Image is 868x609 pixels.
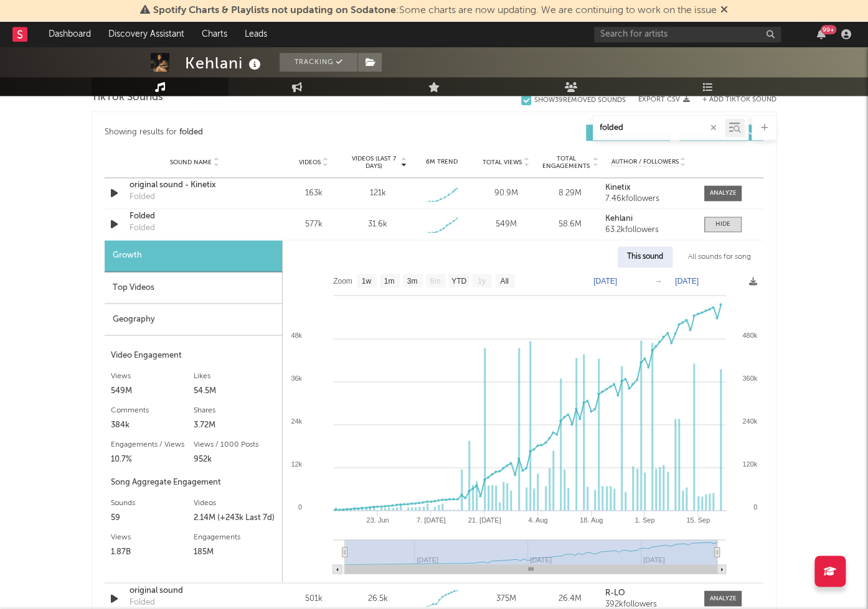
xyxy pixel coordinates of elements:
span: : Some charts are now updating. We are continuing to work on the issue [153,6,717,16]
div: 10.7% [111,452,194,467]
text: 1w [362,277,372,286]
a: Charts [193,22,236,47]
text: 3m [407,277,418,286]
text: 360k [742,374,757,381]
text: 240k [742,417,757,424]
div: 26.5k [367,592,387,605]
div: Engagements [194,529,276,544]
div: 577k [285,218,342,231]
div: 99 + [821,25,836,34]
text: 1m [384,277,395,286]
text: All [500,277,508,286]
a: original sound - Kinetix [130,179,260,192]
text: 0 [298,503,302,510]
div: Shares [194,402,276,417]
div: Folded [130,596,155,608]
div: 31.6k [368,218,387,231]
a: Kinetix [605,184,692,192]
div: 375M [477,592,535,605]
a: Folded [130,210,260,223]
text: → [654,276,662,285]
strong: R-LO [605,588,625,597]
div: 163k [285,187,342,200]
div: 26.4M [541,592,599,605]
text: 7. [DATE] [417,516,446,523]
a: R-LO [605,588,692,597]
text: 48k [291,331,302,338]
div: 121k [369,187,385,200]
div: 549M [477,218,535,231]
input: Search for artists [594,27,781,42]
div: 59 [111,510,194,525]
div: 8.29M [541,187,599,200]
text: 6m [430,277,441,286]
button: 99+ [817,29,826,39]
text: 480k [742,331,757,338]
div: Videos [194,495,276,510]
span: Spotify Charts & Playlists not updating on Sodatone [153,6,396,16]
div: Folded [130,191,155,203]
span: Author / Followers [611,158,678,166]
div: Views / 1000 Posts [194,437,276,452]
div: Top Videos [105,272,282,304]
button: + Add TikTok Sound [702,96,776,103]
div: 185M [194,544,276,559]
text: 4. Aug [528,516,547,523]
text: 23. Jun [366,516,389,523]
div: Views [111,368,194,383]
div: 54.5M [194,383,276,398]
button: Export CSV [638,96,690,103]
div: 501k [285,592,342,605]
text: 21. [DATE] [468,516,501,523]
button: + Add TikTok Sound [690,96,776,103]
div: Kehlani [185,53,264,73]
div: 2.14M (+243k Last 7d) [194,510,276,525]
text: 18. Aug [580,516,603,523]
span: Videos (last 7 days) [349,155,399,170]
div: 384k [111,417,194,432]
text: 12k [291,460,302,467]
div: 3.72M [194,417,276,432]
div: Sounds [111,495,194,510]
div: Folded [130,222,155,235]
input: Search by song name or URL [593,123,725,133]
div: 549M [111,383,194,398]
div: 952k [194,452,276,467]
a: original sound [130,584,260,597]
div: 90.9M [477,187,535,200]
a: Dashboard [40,22,100,47]
div: 58.6M [541,218,599,231]
a: Kehlani [605,215,692,223]
div: Song Aggregate Engagement [111,475,276,490]
div: All sounds for song [679,246,760,267]
span: TikTok Sounds [92,90,163,105]
text: [DATE] [593,276,617,285]
div: 1.87B [111,544,194,559]
span: Sound Name [170,159,212,166]
div: This sound [618,246,672,267]
span: Total Engagements [541,155,592,170]
a: Leads [236,22,276,47]
div: Views [111,529,194,544]
text: 15. Sep [686,516,710,523]
strong: Kehlani [605,215,633,223]
text: 120k [742,460,757,467]
div: Likes [194,368,276,383]
div: 63.2k followers [605,226,692,235]
div: Comments [111,402,194,417]
div: Show 39 Removed Sounds [534,96,626,105]
text: [DATE] [675,276,699,285]
button: Tracking [280,53,357,72]
text: Zoom [333,277,352,286]
text: 1. Sep [634,516,654,523]
div: 7.46k followers [605,195,692,203]
div: 6M Trend [413,157,471,167]
span: Total Views [483,159,522,166]
span: Dismiss [720,6,728,16]
div: Video Engagement [111,348,276,363]
div: 392k followers [605,600,692,608]
div: Engagements / Views [111,437,194,452]
text: 1y [478,277,486,286]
